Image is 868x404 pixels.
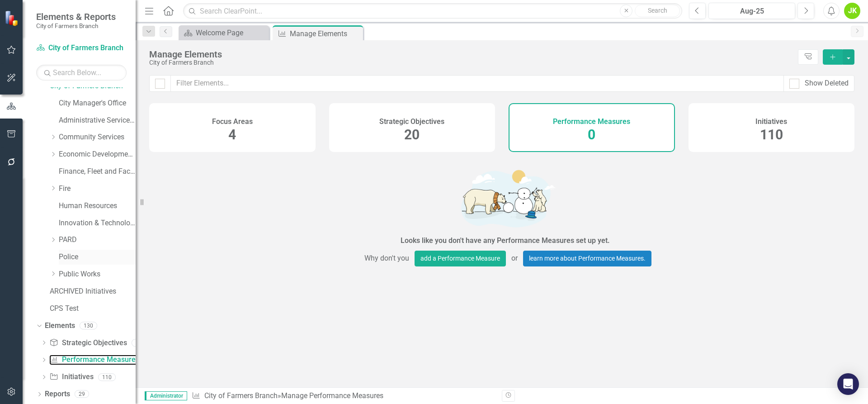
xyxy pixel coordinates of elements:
[183,3,682,19] input: Search ClearPoint...
[837,373,859,395] div: Open Intercom Messenger
[59,201,136,211] a: Human Resources
[59,166,136,177] a: Finance, Fleet and Facilities
[192,391,495,401] div: » Manage Performance Measures
[712,6,792,17] div: Aug-25
[415,251,506,266] button: add a Performance Measure
[59,218,136,228] a: Innovation & Technology
[196,27,267,38] div: Welcome Page
[379,118,444,126] h4: Strategic Objectives
[98,373,116,381] div: 110
[290,28,361,39] div: Manage Elements
[49,372,93,382] a: Initiatives
[635,5,680,17] button: Search
[553,118,630,126] h4: Performance Measures
[648,7,667,14] span: Search
[59,184,136,194] a: Fire
[844,3,860,19] button: JK
[59,252,136,262] a: Police
[370,163,641,233] img: Getting started
[36,43,127,53] a: City of Farmers Branch
[204,391,278,400] a: City of Farmers Branch
[170,75,784,92] input: Filter Elements...
[49,355,139,365] a: Performance Measures
[708,3,795,19] button: Aug-25
[80,322,97,329] div: 130
[45,389,70,399] a: Reports
[588,127,595,143] span: 0
[149,59,793,66] div: City of Farmers Branch
[59,269,136,280] a: Public Works
[401,236,610,246] div: Looks like you don't have any Performance Measures set up yet.
[36,65,127,81] input: Search Below...
[523,251,651,266] a: learn more about Performance Measures.
[75,390,89,398] div: 29
[228,127,236,143] span: 4
[145,391,187,400] span: Administrator
[45,321,75,331] a: Elements
[404,127,420,143] span: 20
[49,338,127,348] a: Strategic Objectives
[50,286,136,297] a: ARCHIVED Initiatives
[59,132,136,143] a: Community Services
[36,22,116,29] small: City of Farmers Branch
[36,11,116,22] span: Elements & Reports
[5,10,20,26] img: ClearPoint Strategy
[59,235,136,245] a: PARD
[212,118,253,126] h4: Focus Areas
[755,118,787,126] h4: Initiatives
[805,78,849,89] div: Show Deleted
[359,251,415,266] span: Why don't you
[59,115,136,126] a: Administrative Services & Communications
[149,49,793,59] div: Manage Elements
[506,251,523,266] span: or
[181,27,267,38] a: Welcome Page
[50,304,136,314] a: CPS Test
[59,149,136,160] a: Economic Development, Tourism & Planning
[59,98,136,109] a: City Manager's Office
[132,339,146,347] div: 20
[760,127,783,143] span: 110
